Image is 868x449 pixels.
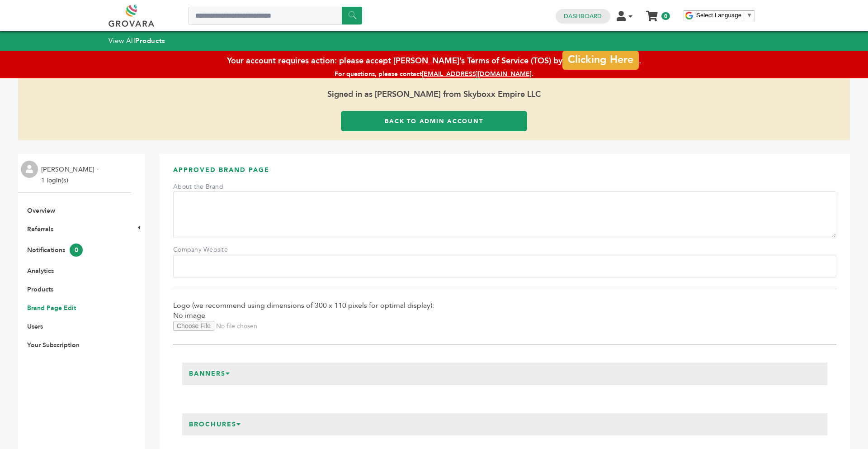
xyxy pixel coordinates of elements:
a: Referrals [27,225,53,234]
span: ▼ [746,12,752,19]
span: Select Language [696,12,741,19]
h3: APPROVED BRAND PAGE [173,166,836,182]
input: Search a product or brand... [188,7,362,25]
a: Overview [27,206,55,215]
label: Company Website [173,245,236,254]
span: Logo (we recommend using dimensions of 300 x 110 pixels for optimal display): [173,301,836,310]
span: 0 [661,12,670,20]
a: Dashboard [564,12,602,20]
a: Analytics [27,267,54,275]
div: No image [173,301,836,344]
strong: Products [135,36,165,45]
a: Your Subscription [27,341,80,349]
h3: Banners [182,363,237,385]
a: Brand Page Edit [27,304,76,312]
a: Clicking Here [562,51,638,70]
label: About the Brand [173,182,236,191]
img: profile.png [21,161,38,178]
a: Products [27,285,53,294]
a: My Cart [647,8,657,18]
a: [EMAIL_ADDRESS][DOMAIN_NAME] [422,70,532,78]
a: View AllProducts [108,36,165,45]
li: [PERSON_NAME] - 1 login(s) [41,164,101,186]
span: Signed in as [PERSON_NAME] from Skyboxx Empire LLC [18,78,850,111]
span: 0 [70,244,83,257]
a: Select Language​ [696,12,752,19]
h3: Brochures [182,413,248,436]
a: Notifications0 [27,246,83,254]
a: Users [27,322,43,331]
a: Back to Admin Account [341,111,527,131]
